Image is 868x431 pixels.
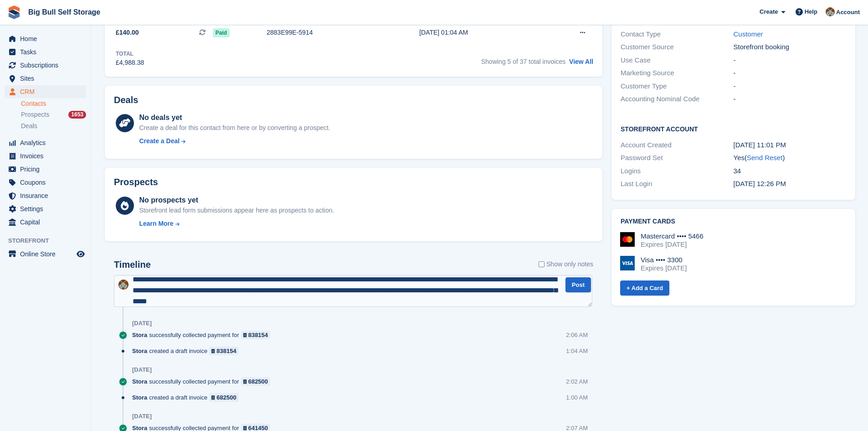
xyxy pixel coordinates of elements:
[139,206,334,215] div: Storefront lead form submissions appear here as prospects to action.
[566,377,588,386] div: 2:02 AM
[481,58,565,65] span: Showing 5 of 37 total invoices
[248,377,268,386] div: 682500
[621,94,733,104] div: Accounting Nominal Code
[20,163,75,176] span: Pricing
[132,347,243,355] div: created a draft invoice
[621,81,733,92] div: Customer Type
[566,393,588,402] div: 1:00 AM
[21,110,49,119] span: Prospects
[209,347,239,355] a: 838154
[641,256,687,264] div: Visa •••• 3300
[641,232,704,240] div: Mastercard •••• 5466
[132,331,275,339] div: successfully collected payment for
[20,72,75,85] span: Sites
[621,124,846,133] h2: Storefront Account
[241,377,271,386] a: 682500
[118,280,128,290] img: Mike Llewellen Palmer
[116,58,144,68] div: £4,988.38
[5,203,86,215] a: menu
[132,320,152,327] div: [DATE]
[20,248,75,260] span: Online Store
[139,112,330,123] div: No deals yet
[539,260,544,269] input: Show only notes
[569,58,593,65] a: View All
[419,28,544,37] div: [DATE] 01:04 AM
[139,219,334,228] a: Learn More
[21,121,86,131] a: Deals
[132,331,147,339] span: Stora
[5,248,86,260] a: menu
[5,136,86,149] a: menu
[734,166,846,177] div: 34
[216,347,236,355] div: 838154
[68,111,86,119] div: 1653
[5,59,86,72] a: menu
[734,180,786,187] time: 2025-10-03 11:26:13 UTC
[216,393,236,402] div: 682500
[5,189,86,202] a: menu
[132,347,147,355] span: Stora
[139,219,173,228] div: Learn More
[621,166,733,177] div: Logins
[132,377,275,386] div: successfully collected payment for
[20,46,75,58] span: Tasks
[5,163,86,176] a: menu
[75,249,86,260] a: Preview store
[20,176,75,189] span: Coupons
[734,42,846,52] div: Storefront booking
[5,85,86,98] a: menu
[734,140,846,151] div: [DATE] 11:01 PM
[620,280,669,296] a: + Add a Card
[20,85,75,98] span: CRM
[116,50,144,58] div: Total
[621,218,846,225] h2: Payment cards
[621,42,733,52] div: Customer Source
[734,30,763,38] a: Customer
[139,195,334,206] div: No prospects yet
[620,256,635,270] img: Visa Logo
[5,46,86,58] a: menu
[566,331,588,339] div: 2:06 AM
[641,264,687,272] div: Expires [DATE]
[565,277,591,292] button: Post
[241,331,271,339] a: 838154
[745,154,785,161] span: ( )
[20,136,75,149] span: Analytics
[641,240,704,249] div: Expires [DATE]
[734,55,846,66] div: -
[248,331,268,339] div: 838154
[621,55,733,66] div: Use Case
[139,123,330,133] div: Create a deal for this contact from here or by converting a prospect.
[116,28,139,37] span: £140.00
[5,72,86,85] a: menu
[20,150,75,162] span: Invoices
[5,216,86,228] a: menu
[621,68,733,78] div: Marketing Source
[621,29,733,40] div: Contact Type
[621,140,733,151] div: Account Created
[5,150,86,162] a: menu
[114,95,138,105] h2: Deals
[132,366,152,374] div: [DATE]
[7,5,21,19] img: stora-icon-8386f47178a22dfd0bd8f6a31ec36ba5ce8667c1dd55bd0f319d3a0aa187defe.svg
[621,179,733,189] div: Last Login
[139,136,330,146] a: Create a Deal
[20,32,75,45] span: Home
[734,68,846,78] div: -
[5,32,86,45] a: menu
[114,177,158,187] h2: Prospects
[734,153,846,163] div: Yes
[621,153,733,163] div: Password Set
[139,136,180,146] div: Create a Deal
[132,377,147,386] span: Stora
[267,28,390,37] div: 2883E99E-5914
[5,176,86,189] a: menu
[747,154,782,161] a: Send Reset
[20,59,75,72] span: Subscriptions
[132,413,152,420] div: [DATE]
[20,216,75,228] span: Capital
[20,203,75,215] span: Settings
[213,28,230,37] span: Paid
[21,99,86,108] a: Contacts
[734,94,846,104] div: -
